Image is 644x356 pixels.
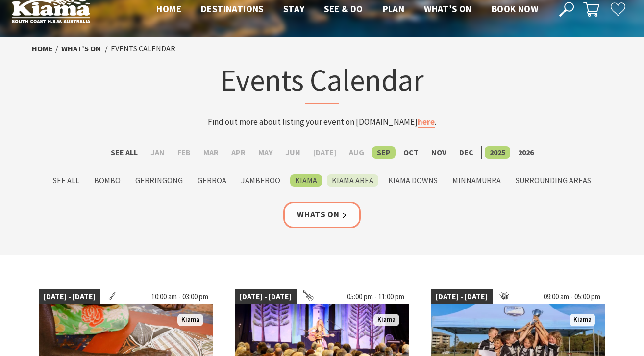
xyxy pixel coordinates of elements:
p: Find out more about listing your event on [DOMAIN_NAME] . [130,116,514,129]
label: [DATE] [308,146,341,159]
h1: Events Calendar [130,60,514,104]
span: 05:00 pm - 11:00 pm [342,289,409,305]
label: Jun [280,146,305,159]
label: May [253,146,277,159]
span: What’s On [424,3,472,15]
a: Home [32,44,53,54]
label: Dec [454,146,478,159]
label: Mar [198,146,223,159]
span: [DATE] - [DATE] [39,289,100,305]
span: 10:00 am - 03:00 pm [147,289,213,305]
label: Oct [398,146,423,159]
span: Kiama [177,314,203,326]
span: Kiama [373,314,399,326]
span: Book now [492,3,538,15]
label: 2025 [485,146,510,159]
label: Jamberoo [236,174,285,187]
label: Feb [173,146,196,159]
span: 09:00 am - 05:00 pm [539,289,605,305]
label: See All [106,146,143,159]
label: Kiama Downs [383,174,443,187]
label: Apr [226,146,250,159]
li: Events Calendar [111,43,175,55]
a: Whats On [283,202,361,228]
span: Plan [383,3,405,15]
nav: Main Menu [147,1,548,18]
span: See & Do [324,3,363,15]
span: Home [156,3,181,15]
a: here [418,117,435,128]
a: What’s On [61,44,101,54]
span: Stay [283,3,305,15]
label: Kiama [290,174,322,187]
span: Kiama [570,314,595,326]
span: [DATE] - [DATE] [431,289,493,305]
label: Minnamurra [447,174,506,187]
label: Gerringong [130,174,188,187]
label: See All [48,174,84,187]
span: Destinations [201,3,264,15]
label: Surrounding Areas [511,174,596,187]
span: [DATE] - [DATE] [235,289,297,305]
label: Kiama Area [327,174,378,187]
label: Sep [372,146,396,159]
label: Aug [344,146,369,159]
label: Gerroa [193,174,231,187]
label: 2026 [513,146,539,159]
label: Bombo [89,174,125,187]
label: Jan [146,146,170,159]
label: Nov [426,146,451,159]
